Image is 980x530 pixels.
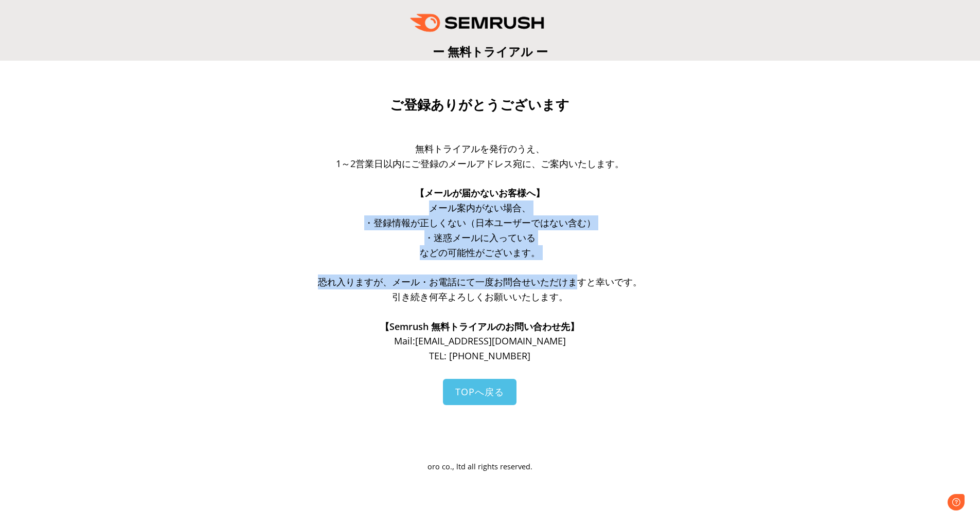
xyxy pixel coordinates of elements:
span: 無料トライアルを発行のうえ、 [415,142,545,155]
span: 1～2営業日以内にご登録のメールアドレス宛に、ご案内いたします。 [336,157,624,170]
span: oro co., ltd all rights reserved. [427,462,532,471]
span: メール案内がない場合、 [429,202,531,214]
span: TOPへ戻る [455,386,504,398]
span: Mail: [EMAIL_ADDRESS][DOMAIN_NAME] [394,335,566,347]
span: ・迷惑メールに入っている [424,231,536,244]
span: ー 無料トライアル ー [433,43,548,60]
span: ・登録情報が正しくない（日本ユーザーではない含む） [364,216,596,229]
span: 【Semrush 無料トライアルのお問い合わせ先】 [380,320,579,333]
span: 恐れ入りますが、メール・お電話にて一度お問合せいただけますと幸いです。 [318,276,642,288]
iframe: Help widget launcher [888,490,969,519]
span: などの可能性がございます。 [420,246,540,259]
span: TEL: [PHONE_NUMBER] [429,350,530,362]
span: 【メールが届かないお客様へ】 [415,187,545,199]
a: TOPへ戻る [443,379,516,405]
span: ご登録ありがとうございます [390,97,569,113]
span: 引き続き何卒よろしくお願いいたします。 [392,290,568,303]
